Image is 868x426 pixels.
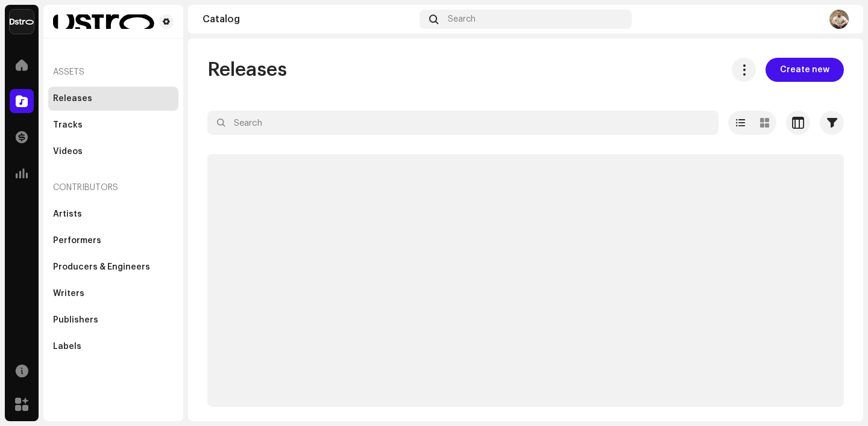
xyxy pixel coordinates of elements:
re-m-nav-item: Publishers [48,308,178,332]
img: 337b0658-c9ae-462c-ae88-222994b868a4 [53,14,154,29]
div: Videos [53,147,83,156]
img: a754eb8e-f922-4056-8001-d1d15cdf72ef [10,10,34,34]
div: Catalog [203,14,415,24]
re-a-nav-header: Contributors [48,173,178,202]
re-m-nav-item: Performers [48,229,178,253]
div: Performers [53,236,101,245]
re-m-nav-item: Tracks [48,113,178,137]
div: Tracks [53,120,83,130]
re-m-nav-item: Releases [48,87,178,111]
span: Search [448,14,476,24]
span: Releases [207,58,287,82]
div: Writers [53,289,84,298]
div: Releases [53,94,92,103]
div: Labels [53,342,81,351]
re-m-nav-item: Labels [48,335,178,359]
re-m-nav-item: Producers & Engineers [48,255,178,279]
re-m-nav-item: Videos [48,140,178,164]
div: Publishers [53,315,98,325]
div: Artists [53,209,82,219]
img: 37049a6c-5853-4d0f-b902-a3db2617d997 [829,10,849,29]
re-m-nav-item: Writers [48,282,178,306]
span: Create new [780,58,829,82]
div: Producers & Engineers [53,262,150,272]
button: Create new [766,58,844,82]
re-m-nav-item: Artists [48,202,178,226]
re-a-nav-header: Assets [48,58,178,87]
input: Search [207,111,719,135]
